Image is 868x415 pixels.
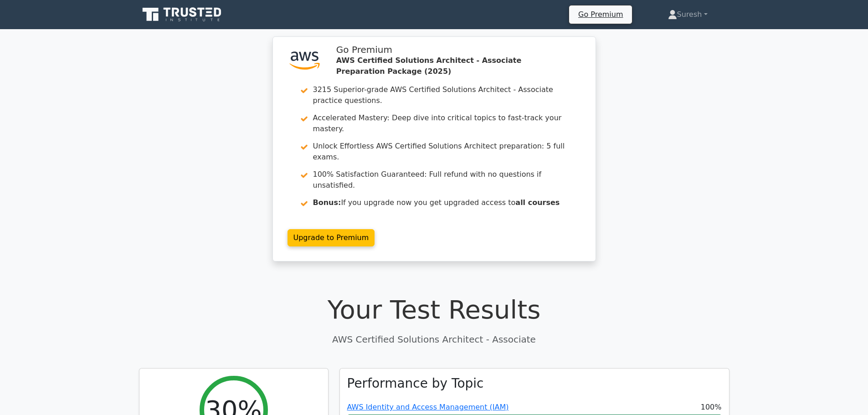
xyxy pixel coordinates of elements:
[646,5,729,24] a: Suresh
[573,8,628,20] a: Go Premium
[139,294,729,325] h1: Your Test Results
[347,376,484,391] h3: Performance by Topic
[347,403,509,411] a: AWS Identity and Access Management (IAM)
[288,229,375,246] a: Upgrade to Premium
[139,333,729,346] p: AWS Certified Solutions Architect - Associate
[701,402,722,413] span: 100%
